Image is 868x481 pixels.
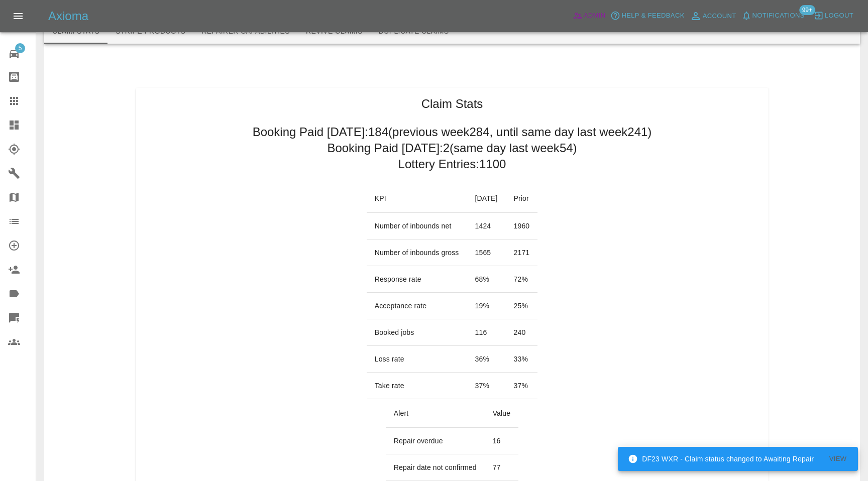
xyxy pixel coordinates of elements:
span: Notifications [752,10,805,22]
td: Loss rate [367,346,467,373]
th: Alert [386,399,485,428]
h2: Lottery Entries: 1100 [398,156,506,172]
td: 240 [506,319,538,346]
button: Notifications [739,8,807,24]
div: DF23 WXR - Claim status changed to Awaiting Repair [628,450,814,468]
span: Help & Feedback [621,10,684,22]
span: Admin [584,10,606,22]
td: 19 % [467,293,506,319]
td: 116 [467,319,506,346]
span: 5 [15,43,25,53]
button: Logout [811,8,856,24]
td: 37 % [467,373,506,399]
td: 33 % [506,346,538,373]
h2: Booking Paid [DATE]: 2 (same day last week 54 ) [327,140,577,156]
th: KPI [367,184,467,213]
td: Repair overdue [386,428,485,454]
td: Acceptance rate [367,293,467,319]
th: Prior [506,184,538,213]
button: Open drawer [6,4,30,28]
a: Account [687,8,739,24]
h1: Claim Stats [421,96,483,112]
td: 2171 [506,239,538,266]
td: Response rate [367,266,467,293]
td: Take rate [367,373,467,399]
td: 1565 [467,239,506,266]
th: Value [485,399,519,428]
button: Help & Feedback [608,8,687,24]
td: 36 % [467,346,506,373]
td: 16 [485,428,519,454]
td: 68 % [467,266,506,293]
button: View [822,451,854,467]
td: Booked jobs [367,319,467,346]
h2: Booking Paid [DATE]: 184 (previous week 284 , until same day last week 241 ) [253,124,652,140]
td: Number of inbounds gross [367,239,467,266]
td: 77 [485,454,519,481]
th: [DATE] [467,184,506,213]
span: Logout [825,10,853,22]
a: Admin [570,8,608,24]
h5: Axioma [48,8,88,24]
td: Number of inbounds net [367,213,467,239]
td: 72 % [506,266,538,293]
td: 25 % [506,293,538,319]
td: 1424 [467,213,506,239]
td: Repair date not confirmed [386,454,485,481]
span: 99+ [799,5,815,15]
span: Account [703,11,736,22]
td: 37 % [506,373,538,399]
td: 1960 [506,213,538,239]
